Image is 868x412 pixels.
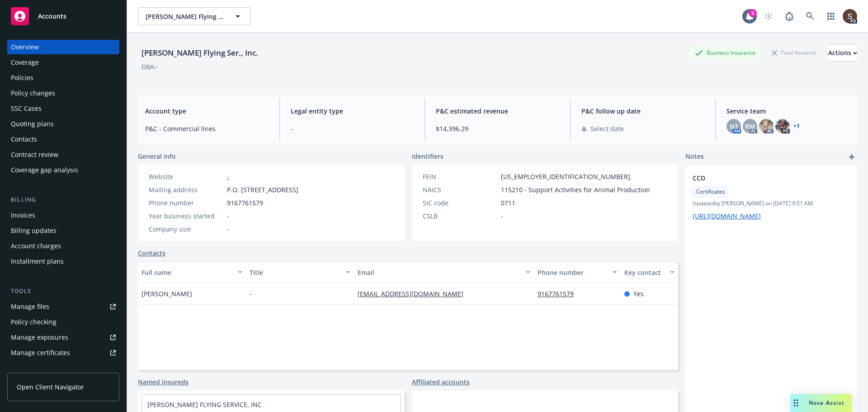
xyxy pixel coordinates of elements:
button: Nova Assist [790,394,852,412]
a: Manage exposures [7,330,119,345]
a: add [846,152,857,162]
div: Drag to move [790,394,802,412]
div: Title [250,268,340,277]
div: Policy checking [11,315,57,329]
img: photo [759,119,774,133]
span: [PERSON_NAME] [142,289,192,298]
div: Manage files [11,299,49,314]
a: Contacts [138,248,165,258]
button: [PERSON_NAME] Flying Ser., Inc. [138,7,251,25]
div: Key contact [624,268,665,277]
span: Legal entity type [291,106,414,116]
span: [PERSON_NAME] Flying Ser., Inc. [146,12,224,21]
div: Coverage [11,55,39,70]
a: Coverage [7,55,119,70]
span: Yes [633,289,644,298]
div: 3 [749,9,757,17]
div: Manage exposures [11,330,68,345]
div: Billing updates [11,223,57,238]
a: SSC Cases [7,101,119,116]
span: P&C estimated revenue [436,106,559,116]
div: Email [358,268,520,277]
span: Notes [685,152,704,162]
a: Report a Bug [780,7,798,25]
a: Account charges [7,239,119,253]
div: NAICS [423,185,497,194]
div: Phone number [149,198,223,208]
span: Certificates [696,188,725,196]
a: [PERSON_NAME] FLYING SERVICE, INC [147,400,262,409]
div: Phone number [538,268,607,277]
div: Business Insurance [690,47,760,58]
div: SIC code [423,198,497,208]
a: Search [801,7,819,25]
a: Manage certificates [7,346,119,360]
span: General info [138,152,176,161]
span: - [250,289,252,298]
div: Quoting plans [11,117,54,131]
a: Policy checking [7,315,119,329]
span: 115210 - Support Activities for Animal Production [501,185,650,194]
span: [US_EMPLOYER_IDENTIFICATION_NUMBER] [501,172,630,181]
span: Service team [726,106,850,116]
a: Named insureds [138,377,189,387]
a: Invoices [7,208,119,223]
span: Accounts [38,13,66,20]
a: Accounts [7,4,119,29]
span: CCD [693,173,826,183]
img: photo [843,9,857,24]
div: Policy changes [11,86,55,100]
div: Company size [149,224,223,234]
div: Website [149,172,223,181]
a: - [227,172,229,181]
a: Policy changes [7,86,119,100]
a: Affiliated accounts [412,377,470,387]
span: Open Client Navigator [17,382,84,392]
span: Select date [590,124,624,133]
a: [EMAIL_ADDRESS][DOMAIN_NAME] [358,289,471,298]
a: Quoting plans [7,117,119,131]
div: SSC Cases [11,101,42,116]
span: - [227,224,229,234]
img: photo [775,119,790,133]
div: DBA: - [142,62,158,71]
div: [PERSON_NAME] Flying Ser., Inc. [138,47,262,59]
span: P&C - Commercial lines [145,124,269,133]
div: Billing [7,195,119,204]
div: Invoices [11,208,35,223]
button: Email [354,261,534,283]
a: Contacts [7,132,119,147]
div: Coverage gap analysis [11,163,78,177]
span: Updated by [PERSON_NAME] on [DATE] 9:51 AM [693,199,850,208]
a: Overview [7,40,119,54]
button: Key contact [621,261,678,283]
span: - [227,211,229,221]
span: Account type [145,106,269,116]
span: 9167761579 [227,198,263,208]
span: 0711 [501,198,515,208]
span: RM [745,122,755,131]
div: Mailing address [149,185,223,194]
a: Installment plans [7,254,119,269]
a: Manage files [7,299,119,314]
div: Tools [7,287,119,296]
div: Manage certificates [11,346,70,360]
div: Contract review [11,147,58,162]
div: Policies [11,71,33,85]
div: Installment plans [11,254,64,269]
span: - [501,211,503,221]
div: Full name [142,268,232,277]
a: +1 [793,123,800,129]
span: P.O. [STREET_ADDRESS] [227,185,298,194]
span: NT [730,122,738,131]
span: $14,396.29 [436,124,559,133]
a: Policies [7,71,119,85]
span: P&C follow up date [581,106,705,116]
div: Contacts [11,132,37,147]
button: Actions [828,44,857,62]
a: Start snowing [759,7,778,25]
a: Manage claims [7,361,119,375]
div: CSLB [423,211,497,221]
